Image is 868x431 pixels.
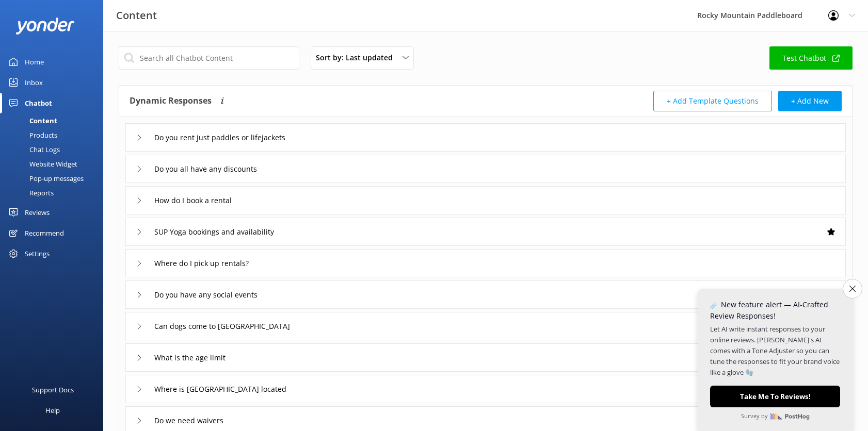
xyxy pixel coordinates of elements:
[6,157,77,171] div: Website Widget
[769,46,853,70] a: Test Chatbot
[116,7,157,24] h3: Content
[32,379,74,400] div: Support Docs
[25,243,50,264] div: Settings
[25,72,43,93] div: Inbox
[6,142,103,157] a: Chat Logs
[119,46,299,70] input: Search all Chatbot Content
[45,400,60,421] div: Help
[130,91,212,111] h4: Dynamic Responses
[316,52,399,63] span: Sort by: Last updated
[653,91,772,111] button: + Add Template Questions
[6,128,57,142] div: Products
[15,18,75,35] img: yonder-white-logo.png
[6,186,54,200] div: Reports
[6,186,103,200] a: Reports
[25,52,44,72] div: Home
[6,157,103,171] a: Website Widget
[25,223,64,243] div: Recommend
[25,202,50,223] div: Reviews
[25,93,52,113] div: Chatbot
[6,128,103,142] a: Products
[6,142,60,157] div: Chat Logs
[6,113,57,128] div: Content
[6,171,84,186] div: Pop-up messages
[6,171,103,186] a: Pop-up messages
[778,91,842,111] button: + Add New
[6,113,103,128] a: Content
